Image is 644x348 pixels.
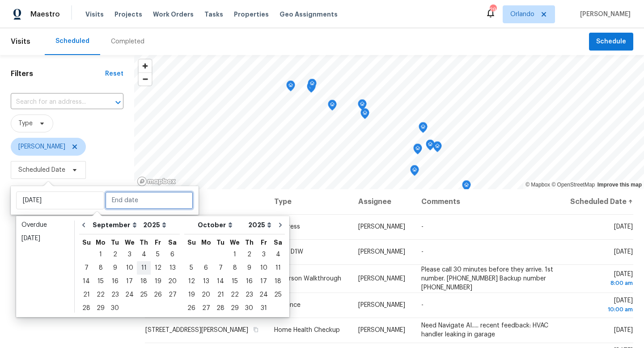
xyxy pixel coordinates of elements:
select: Year [246,218,274,232]
div: 11 [271,262,285,274]
span: [PERSON_NAME] [576,10,631,19]
div: 12 [184,275,199,288]
div: 30 [242,302,256,314]
div: [DATE] [21,234,69,243]
div: Sat Oct 25 2025 [271,288,285,301]
div: Map marker [328,100,337,114]
div: Fri Sep 12 2025 [151,261,165,275]
div: 26 [151,289,165,301]
div: 14 [213,275,228,288]
div: 21 [213,289,228,301]
abbr: Sunday [187,239,196,246]
span: Type [18,119,33,128]
select: Year [141,218,169,232]
span: [STREET_ADDRESS][PERSON_NAME] [145,327,248,333]
span: Orlando [510,10,534,19]
div: Map marker [433,141,442,155]
div: 3 [122,248,137,261]
div: 27 [199,302,213,314]
span: [DATE] [614,327,633,333]
div: 18 [137,275,151,288]
div: Wed Oct 15 2025 [228,275,242,288]
span: Geo Assignments [280,10,338,19]
div: Tue Oct 28 2025 [213,301,228,315]
div: Tue Oct 21 2025 [213,288,228,301]
div: Map marker [426,140,435,153]
span: - [421,302,424,308]
abbr: Wednesday [125,239,135,246]
div: 10 [122,262,137,274]
div: Thu Oct 30 2025 [242,301,256,315]
div: 2 [242,248,256,261]
span: Tasks [204,11,223,17]
span: [PERSON_NAME] [358,276,405,282]
div: Tue Sep 23 2025 [108,288,122,301]
abbr: Monday [96,239,106,246]
div: Map marker [308,79,317,93]
abbr: Saturday [168,239,177,246]
div: 15 [228,275,242,288]
div: Tue Sep 30 2025 [108,301,122,315]
select: Month [90,218,141,232]
div: Fri Oct 10 2025 [256,261,271,275]
div: 19 [184,289,199,301]
div: Sat Sep 13 2025 [165,261,180,275]
h1: Filters [11,69,105,78]
a: OpenStreetMap [551,182,595,188]
div: 21 [79,289,93,301]
span: - [421,224,424,230]
div: Reset [105,69,123,78]
button: Open [112,96,124,109]
span: Scheduled Date [18,166,65,174]
div: 24 [256,289,271,301]
div: Mon Oct 06 2025 [199,261,213,275]
div: 29 [228,302,242,314]
div: Tue Oct 14 2025 [213,275,228,288]
button: Zoom out [139,72,152,85]
div: 22 [228,289,242,301]
div: 12 [151,262,165,274]
span: Visits [11,32,30,51]
div: 19 [151,275,165,288]
button: Go to next month [274,216,287,234]
button: Zoom in [139,59,152,72]
div: Fri Sep 05 2025 [151,248,165,261]
div: Thu Sep 04 2025 [137,248,151,261]
div: Fri Oct 31 2025 [256,301,271,315]
select: Month [195,218,246,232]
div: Map marker [413,144,422,157]
div: 10:00 am [568,305,633,314]
div: 18 [271,275,285,288]
div: Map marker [410,165,419,179]
div: 14 [79,275,93,288]
div: Fri Sep 26 2025 [151,288,165,301]
span: [PERSON_NAME] [18,142,65,151]
div: 11 [137,262,151,274]
div: Map marker [419,122,428,136]
div: 6 [165,248,180,261]
div: 29 [490,5,496,14]
div: Thu Sep 25 2025 [137,288,151,301]
div: Wed Sep 03 2025 [122,248,137,261]
div: 17 [256,275,271,288]
span: In-Person Walkthrough [274,276,341,282]
span: Projects [114,10,142,19]
div: Sun Oct 19 2025 [184,288,199,301]
div: Tue Sep 09 2025 [108,261,122,275]
div: Sun Oct 12 2025 [184,275,199,288]
div: Mon Oct 20 2025 [199,288,213,301]
abbr: Thursday [140,239,148,246]
span: Schedule [596,36,626,47]
button: Schedule [589,33,633,51]
span: Home Health Checkup [274,327,340,333]
div: Thu Oct 16 2025 [242,275,256,288]
div: Wed Sep 17 2025 [122,275,137,288]
span: Please call 30 minutes before they arrive. 1st number. [PHONE_NUMBER] Backup number [PHONE_NUMBER] [421,267,553,291]
div: 26 [184,302,199,314]
span: Maestro [30,10,60,19]
div: Thu Oct 23 2025 [242,288,256,301]
div: Sat Sep 27 2025 [165,288,180,301]
div: Sun Sep 21 2025 [79,288,93,301]
div: Tue Sep 16 2025 [108,275,122,288]
div: 5 [184,262,199,274]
